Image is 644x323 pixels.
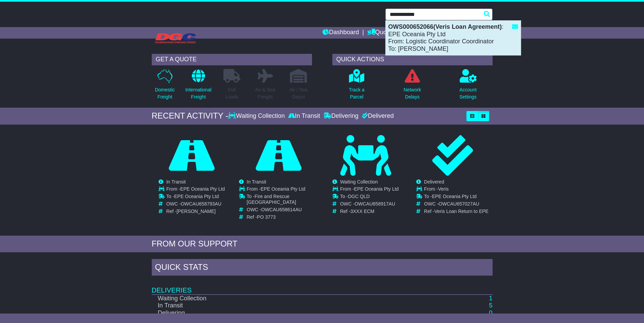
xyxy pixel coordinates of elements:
div: Delivering [322,112,360,120]
div: Quick Stats [152,259,493,277]
div: GET A QUOTE [152,54,312,65]
td: Waiting Collection [152,295,416,302]
td: From - [424,186,489,194]
td: Ref - [247,214,318,220]
span: OWCAU658793AU [181,201,221,207]
span: OWCAU658917AU [354,201,395,207]
div: FROM OUR SUPPORT [152,239,493,249]
a: 5 [489,302,492,309]
span: EPE Oceania Pty Ltd [180,186,225,192]
div: Waiting Collection [228,112,286,120]
span: [PERSON_NAME] [177,209,216,214]
a: 0 [489,309,492,316]
p: Full Loads [223,86,240,101]
td: OWC - [340,201,399,209]
div: Delivered [360,112,394,120]
td: Ref - [424,209,489,214]
p: International Freight [185,86,211,101]
td: From - [340,186,399,194]
span: Delivered [424,179,444,185]
td: From - [247,186,318,194]
td: OWC - [424,201,489,209]
a: NetworkDelays [403,69,421,104]
span: EPE Oceania Pty Ltd [261,186,306,192]
td: To - [424,194,489,201]
td: Delivering [152,309,416,317]
p: Track a Parcel [349,86,364,101]
span: 3XXX ECM [350,209,374,214]
span: In Transit [247,179,266,185]
a: 1 [489,295,492,302]
td: From - [166,186,225,194]
p: Air & Sea Freight [255,86,275,101]
strong: OWS000652066(Veris Loan Agreement) [388,23,502,30]
td: To - [340,194,399,201]
span: EPE Oceania Pty Ltd [174,194,219,199]
td: Ref - [340,209,399,214]
td: Deliveries [152,277,493,295]
td: OWC - [166,201,225,209]
a: Track aParcel [348,69,365,104]
td: In Transit [152,302,416,309]
span: OWCAU658614AU [261,207,302,212]
p: Account Settings [459,86,477,101]
td: To - [166,194,225,201]
span: DGC QLD [348,194,370,199]
p: Domestic Freight [155,86,174,101]
span: Veris Loan Return to EPE [434,209,489,214]
a: Quote/Book [367,27,407,39]
p: Network Delays [404,86,421,101]
a: Dashboard [323,27,359,39]
span: PO 3773 [257,214,276,220]
span: OWCAU657027AU [439,201,479,207]
td: To - [247,194,318,207]
span: EPE Oceania Pty Ltd [354,186,399,192]
p: Air / Sea Depot [290,86,308,101]
span: Fire and Rescue [GEOGRAPHIC_DATA] [247,194,296,205]
a: AccountSettings [459,69,477,104]
td: Ref - [166,209,225,214]
span: EPE Oceania Pty Ltd [432,194,477,199]
div: : EPE Oceania Pty Ltd From: Logistic Coordinator Coordinator To: [PERSON_NAME] [386,21,521,55]
span: Waiting Collection [340,179,378,185]
a: DomesticFreight [154,69,175,104]
div: In Transit [287,112,322,120]
span: Veris [438,186,448,192]
span: In Transit [166,179,186,185]
td: OWC - [247,207,318,214]
div: RECENT ACTIVITY - [152,111,228,121]
div: QUICK ACTIONS [332,54,493,65]
a: InternationalFreight [185,69,212,104]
